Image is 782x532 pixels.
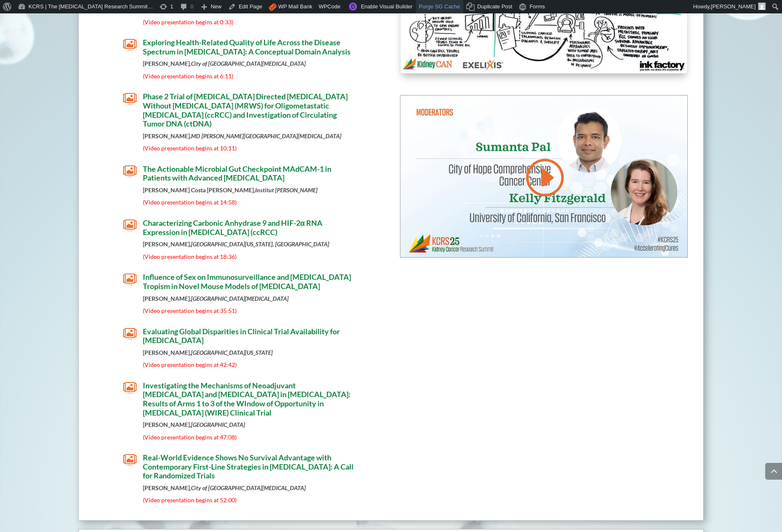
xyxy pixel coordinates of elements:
span: Real-World Evidence Shows No Survival Advantage with Contemporary First-Line Strategies in [MEDIC... [143,453,354,480]
em: City of [GEOGRAPHIC_DATA][MEDICAL_DATA] [191,484,306,491]
span: Characterizing Carbonic Anhydrase 9 and HIF-2α RNA Expression in [MEDICAL_DATA] (ccRCC) [143,218,323,237]
span: (Video presentation begins at 42:42) [143,361,237,368]
span: (Video presentation begins at 18:36) [143,253,237,260]
span:  [123,165,137,178]
strong: [PERSON_NAME], [143,421,245,428]
span: [PERSON_NAME] [711,3,756,10]
span:  [123,327,137,341]
span: (Video presentation begins at 47:08) [143,434,237,441]
strong: [PERSON_NAME], [143,240,329,248]
strong: [PERSON_NAME], [143,295,289,302]
em: Institut [255,186,274,194]
span: (Video presentation begins at 0:33) [143,18,233,26]
em: [GEOGRAPHIC_DATA][US_STATE], [GEOGRAPHIC_DATA] [191,240,329,248]
strong: [PERSON_NAME] Costa [PERSON_NAME], [143,186,317,194]
span:  [123,92,137,106]
span:  [123,381,137,395]
em: [GEOGRAPHIC_DATA][MEDICAL_DATA] [191,295,289,302]
span:  [123,219,137,232]
span: (Video presentation begins at 10:11) [143,145,237,152]
span: Exploring Health-Related Quality of Life Across the Disease Spectrum in [MEDICAL_DATA]: A Concept... [143,38,351,56]
strong: [PERSON_NAME], [143,60,306,67]
em: MD [PERSON_NAME][GEOGRAPHIC_DATA][MEDICAL_DATA] [191,132,341,139]
em: [PERSON_NAME] [275,186,317,194]
span: (Video presentation begins at 6:11) [143,72,233,80]
strong: [PERSON_NAME], [143,484,306,491]
span: (Video presentation begins at 52:00) [143,496,237,504]
span:  [123,453,137,467]
strong: [PERSON_NAME], [143,132,341,139]
span: (Video presentation begins at 14:58) [143,199,237,206]
span:  [123,273,137,286]
span: The Actionable Microbial Gut Checkpoint MAdCAM-1 in Patients with Advanced [MEDICAL_DATA] [143,164,331,183]
img: icon.png [268,3,277,11]
em: City of [GEOGRAPHIC_DATA][MEDICAL_DATA] [191,60,306,67]
span: (Video presentation begins at 35:51) [143,307,237,314]
em: [GEOGRAPHIC_DATA] [191,421,245,428]
span: Investigating the Mechanisms of Neoadjuvant [MEDICAL_DATA] and [MEDICAL_DATA] in [MEDICAL_DATA]: ... [143,381,351,417]
span: Influence of Sex on Immunosurveillance and [MEDICAL_DATA] Tropism in Novel Mouse Models of [MEDIC... [143,272,351,291]
span:  [123,38,137,52]
strong: [PERSON_NAME], [143,349,273,356]
span: Evaluating Global Disparities in Clinical Trial Availability for [MEDICAL_DATA] [143,327,340,345]
span: Phase 2 Trial of [MEDICAL_DATA] Directed [MEDICAL_DATA] Without [MEDICAL_DATA] (MRWS) for Oligome... [143,92,348,128]
em: [GEOGRAPHIC_DATA][US_STATE] [191,349,273,356]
